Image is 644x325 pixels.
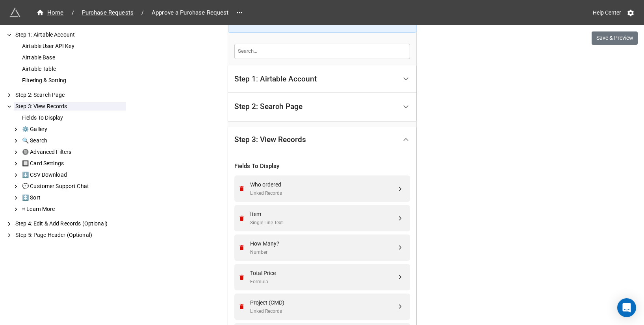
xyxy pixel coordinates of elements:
div: Step 3: View Records [234,136,306,144]
div: Airtable Table [20,65,126,73]
div: Step 2: Search Page [228,93,416,121]
div: Home [36,8,64,17]
div: 💬 Customer Support Chat [20,182,126,190]
div: Total Price [250,269,397,277]
div: Step 3: View Records [14,102,126,111]
a: Remove [238,244,247,251]
div: ↕️ Sort [20,194,126,202]
div: Project (CMD) [250,298,397,307]
a: Purchase Requests [77,8,138,17]
div: Step 5: Page Header (Optional) [14,231,126,239]
div: Open Intercom Messenger [617,298,636,317]
button: Save & Preview [592,31,638,45]
div: Step 2: Search Page [234,103,303,111]
div: ⚙️ Gallery [20,125,126,133]
div: Filtering & Sorting [20,76,126,85]
div: Step 1: Airtable Account [228,65,416,93]
div: Linked Records [250,308,397,315]
div: ⬇️ CSV Download [20,171,126,179]
li: / [72,9,74,17]
a: Remove [238,303,247,310]
a: Help Center [587,6,627,20]
div: Number [250,249,397,256]
div: How Many? [250,239,397,248]
div: Single Line Text [250,219,397,227]
a: Remove [238,185,247,192]
div: 🔘 Advanced Filters [20,148,126,156]
a: Remove [238,274,247,281]
span: Purchase Requests [77,8,138,17]
div: Step 1: Airtable Account [234,75,317,83]
a: Remove [238,215,247,222]
div: Step 1: Airtable Account [14,31,126,39]
a: Home [32,8,69,17]
div: Formula [250,278,397,286]
div: 🔲 Card Settings [20,159,126,168]
div: Fields To Display [20,114,126,122]
div: 🔍 Search [20,137,126,145]
div: Linked Records [250,190,397,197]
div: Step 2: Search Page [14,91,126,99]
div: Airtable Base [20,54,126,62]
input: Search... [234,44,410,59]
div: Who ordered [250,180,397,189]
nav: breadcrumb [32,8,233,17]
div: Fields To Display [234,162,410,171]
div: Airtable User API Key [20,42,126,50]
div: Step 3: View Records [228,127,416,152]
span: Approve a Purchase Request [147,8,233,17]
li: / [141,9,144,17]
img: miniextensions-icon.73ae0678.png [9,7,20,18]
div: ⌗ Learn More [20,205,126,213]
div: Item [250,210,397,218]
div: Step 4: Edit & Add Records (Optional) [14,220,126,228]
